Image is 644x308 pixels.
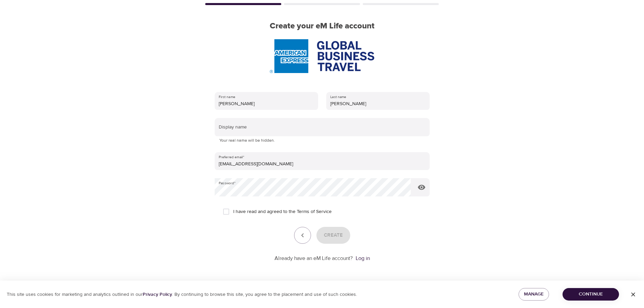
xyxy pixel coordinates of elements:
button: Manage [519,288,549,301]
p: Your real name will be hidden. [219,137,425,144]
h2: Create your eM Life account [204,21,440,31]
p: Already have an eM Life account? [275,255,353,262]
a: Privacy Policy [143,291,172,298]
img: AmEx%20GBT%20logo.png [270,39,374,73]
span: Manage [524,290,544,299]
span: Continue [568,290,614,299]
button: Continue [563,288,619,301]
a: Terms of Service [297,208,332,215]
span: I have read and agreed to the [233,208,332,215]
a: Log in [356,255,370,262]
